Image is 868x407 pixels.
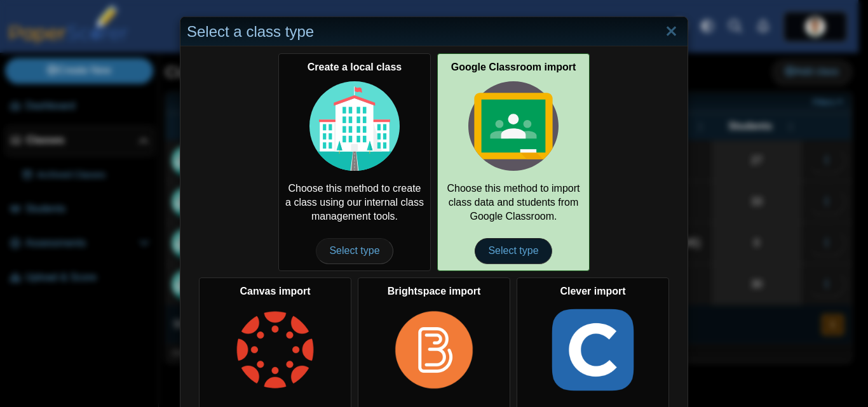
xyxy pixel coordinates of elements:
span: Select type [475,238,552,264]
a: Create a local class Choose this method to create a class using our internal class management too... [278,53,431,270]
b: Google Classroom import [451,62,576,72]
div: Choose this method to import class data and students from Google Classroom. [437,53,590,270]
b: Create a local class [308,62,402,72]
img: class-type-canvas.png [230,305,320,395]
a: Close [661,21,681,43]
b: Clever import [560,286,625,297]
div: Choose this method to create a class using our internal class management tools. [278,53,431,270]
img: class-type-clever.png [548,305,638,395]
span: Select type [316,238,393,264]
img: class-type-google-classroom.svg [468,81,559,171]
div: Select a class type [180,17,688,47]
img: class-type-local.svg [309,81,400,171]
a: Google Classroom import Choose this method to import class data and students from Google Classroo... [437,53,590,270]
b: Brightspace import [388,286,481,297]
b: Canvas import [240,286,310,297]
img: class-type-brightspace.png [389,305,479,395]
